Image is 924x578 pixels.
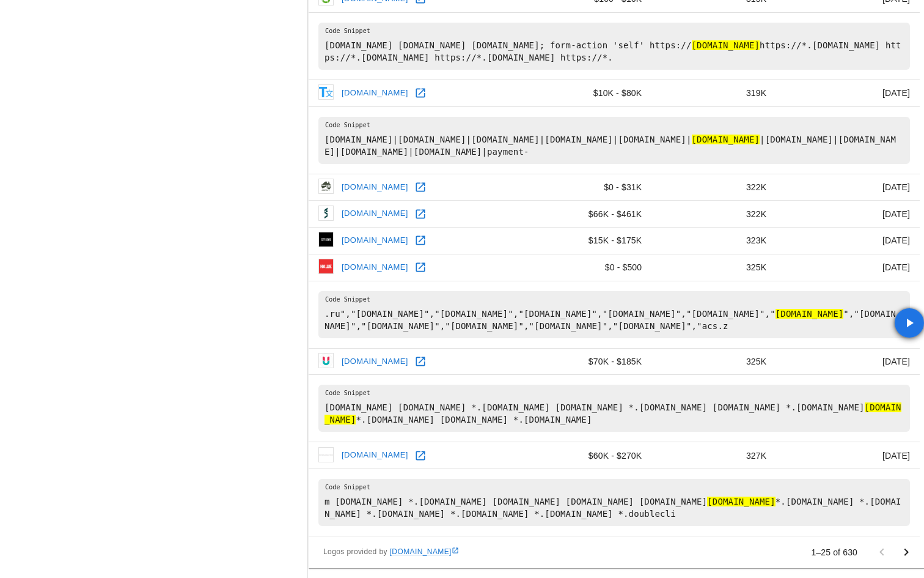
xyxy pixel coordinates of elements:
td: 319K [651,80,776,106]
td: $70K - $185K [519,348,651,375]
a: [DOMAIN_NAME] [339,84,411,103]
td: [DATE] [776,254,920,281]
pre: [DOMAIN_NAME]|[DOMAIN_NAME]|[DOMAIN_NAME]|[DOMAIN_NAME]|[DOMAIN_NAME]| |[DOMAIN_NAME]|[DOMAIN_NAM... [318,117,910,164]
a: [DOMAIN_NAME] [339,352,411,371]
img: stylewe.com icon [318,232,334,247]
pre: [DOMAIN_NAME] [DOMAIN_NAME] *.[DOMAIN_NAME] [DOMAIN_NAME] *.[DOMAIN_NAME] [DOMAIN_NAME] *.[DOMAIN... [318,385,910,432]
a: [DOMAIN_NAME] [339,258,411,277]
a: [DOMAIN_NAME] [339,446,411,465]
td: $10K - $80K [519,80,651,106]
p: 1–25 of 630 [811,546,857,558]
td: 323K [651,228,776,254]
img: translate.com icon [318,84,334,100]
td: [DATE] [776,174,920,201]
a: Open translate.com in new window [411,84,430,102]
hl: [DOMAIN_NAME] [692,40,760,50]
a: Open stockmann.com in new window [411,205,430,223]
td: [DATE] [776,201,920,228]
hl: [DOMAIN_NAME] [776,309,844,319]
span: Logos provided by [323,546,459,558]
hl: [DOMAIN_NAME] [692,135,760,144]
a: Open nashe.ru in new window [411,258,430,276]
td: 325K [651,348,776,375]
td: 322K [651,201,776,228]
img: kumparan.com icon [318,353,334,368]
a: Open stylewe.com in new window [411,231,430,250]
button: Go to next page [894,540,919,565]
img: australiazoo.com.au icon [318,179,334,194]
td: $66K - $461K [519,201,651,228]
a: [DOMAIN_NAME] [339,231,411,250]
a: Open australiazoo.com.au in new window [411,178,430,196]
pre: [DOMAIN_NAME] [DOMAIN_NAME] [DOMAIN_NAME]; form-action 'self' https:// https://*.[DOMAIN_NAME] ht... [318,23,910,70]
td: [DATE] [776,442,920,469]
a: Open kumparan.com in new window [411,352,430,371]
pre: m [DOMAIN_NAME] *.[DOMAIN_NAME] [DOMAIN_NAME] [DOMAIN_NAME] [DOMAIN_NAME] *.[DOMAIN_NAME] *.[DOMA... [318,479,910,526]
td: $0 - $500 [519,254,651,281]
td: [DATE] [776,228,920,254]
td: 325K [651,254,776,281]
td: [DATE] [776,80,920,106]
img: nashe.ru icon [318,259,334,274]
td: 322K [651,174,776,201]
img: stockmann.com icon [318,206,334,221]
td: $15K - $175K [519,228,651,254]
a: [DOMAIN_NAME] [339,178,411,197]
img: manoloblahnik.com icon [318,447,334,462]
td: $60K - $270K [519,442,651,469]
hl: [DOMAIN_NAME] [707,497,776,506]
td: $0 - $31K [519,174,651,201]
td: [DATE] [776,348,920,375]
pre: .ru","[DOMAIN_NAME]","[DOMAIN_NAME]","[DOMAIN_NAME]","[DOMAIN_NAME]","[DOMAIN_NAME]"," ","[DOMAIN... [318,291,910,338]
a: [DOMAIN_NAME] [339,204,411,223]
a: [DOMAIN_NAME] [390,547,459,556]
a: Open manoloblahnik.com in new window [411,446,430,465]
td: 327K [651,442,776,469]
